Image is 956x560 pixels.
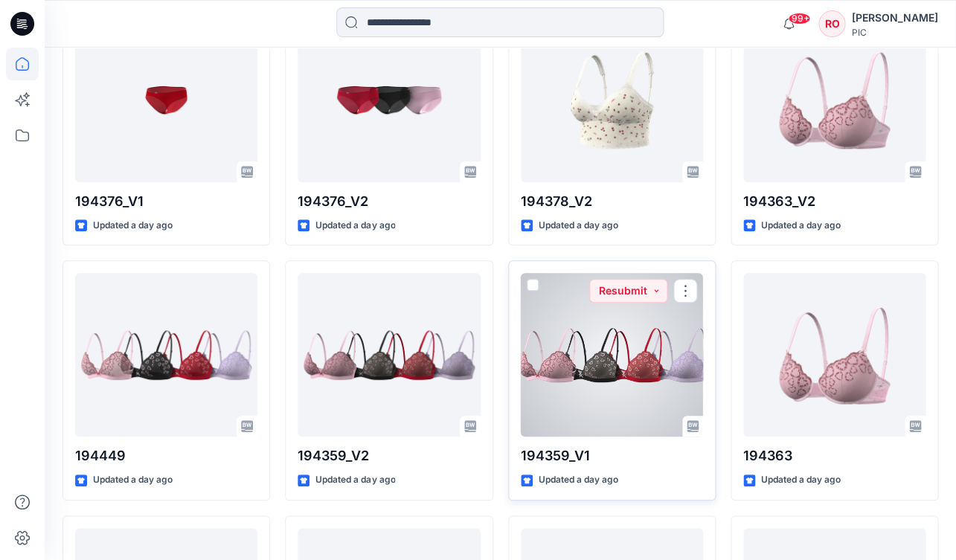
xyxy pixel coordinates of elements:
p: Updated a day ago [761,218,841,234]
p: 194363 [743,445,925,466]
a: 194376_V1 [75,19,257,182]
a: 194449 [75,273,257,437]
div: RO [818,10,845,37]
p: Updated a day ago [93,218,173,234]
p: Updated a day ago [315,218,395,234]
a: 194359_V1 [521,273,703,437]
a: 194376_V2 [298,19,480,182]
p: 194376_V2 [298,191,480,212]
a: 194363_V2 [743,19,925,182]
div: PIC [851,27,937,38]
a: 194363 [743,273,925,437]
p: Updated a day ago [539,218,618,234]
div: [PERSON_NAME] [851,9,937,27]
p: 194363_V2 [743,191,925,212]
a: 194378_V2 [521,19,703,182]
p: Updated a day ago [539,472,618,488]
p: 194449 [75,445,257,466]
p: Updated a day ago [761,472,841,488]
p: 194378_V2 [521,191,703,212]
a: 194359_V2 [298,273,480,437]
p: 194359_V2 [298,445,480,466]
p: 194359_V1 [521,445,703,466]
p: Updated a day ago [315,472,395,488]
span: 99+ [788,13,810,25]
p: Updated a day ago [93,472,173,488]
p: 194376_V1 [75,191,257,212]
